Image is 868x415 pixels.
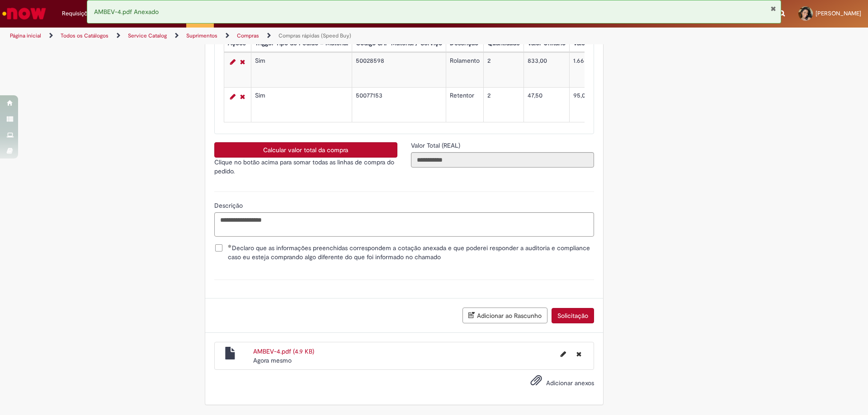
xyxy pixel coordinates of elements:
[552,308,594,323] button: Solicitação
[524,53,569,88] td: 833,00
[352,88,446,122] td: 50077153
[251,88,352,122] td: Sim
[7,28,572,44] ul: Trilhas de página
[555,347,571,361] button: Editar nome de arquivo AMBEV-4.pdf
[483,88,524,122] td: 2
[411,141,462,149] span: Somente leitura - Valor Total (REAL)
[237,32,259,39] a: Compras
[61,32,108,39] a: Todos os Catálogos
[569,88,627,122] td: 95,00
[214,158,397,176] p: Clique no botão acima para somar todas as linhas de compra do pedido.
[278,32,351,39] a: Compras rápidas (Speed Buy)
[228,243,594,261] span: Declaro que as informações preenchidas correspondem a cotação anexada e que poderei responder a a...
[816,9,861,17] span: [PERSON_NAME]
[94,8,159,16] span: AMBEV-4.pdf Anexado
[462,308,547,323] button: Adicionar ao Rascunho
[528,372,544,393] button: Adicionar anexos
[251,53,352,88] td: Sim
[411,141,462,150] label: Somente leitura - Valor Total (REAL)
[1,5,47,23] img: ServiceNow
[214,212,594,237] textarea: Descrição
[10,32,41,39] a: Página inicial
[62,9,94,18] span: Requisições
[253,356,292,364] span: Agora mesmo
[228,244,232,248] span: Obrigatório Preenchido
[569,53,627,88] td: 1.666,00
[128,32,167,39] a: Service Catalog
[228,56,238,67] a: Editar Linha 1
[770,5,776,12] button: Fechar Notificação
[352,53,446,88] td: 50028598
[214,201,245,210] span: Descrição
[446,88,483,122] td: Retentor
[253,356,292,364] time: 28/08/2025 11:28:03
[214,142,397,158] button: Calcular valor total da compra
[483,53,524,88] td: 2
[446,53,483,88] td: Rolamento
[571,347,587,361] button: Excluir AMBEV-4.pdf
[238,56,247,67] a: Remover linha 1
[186,32,217,39] a: Suprimentos
[411,152,594,168] input: Valor Total (REAL)
[238,91,247,102] a: Remover linha 2
[524,88,569,122] td: 47,50
[253,347,314,355] a: AMBEV-4.pdf (4.9 KB)
[546,379,594,387] span: Adicionar anexos
[228,91,238,102] a: Editar Linha 2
